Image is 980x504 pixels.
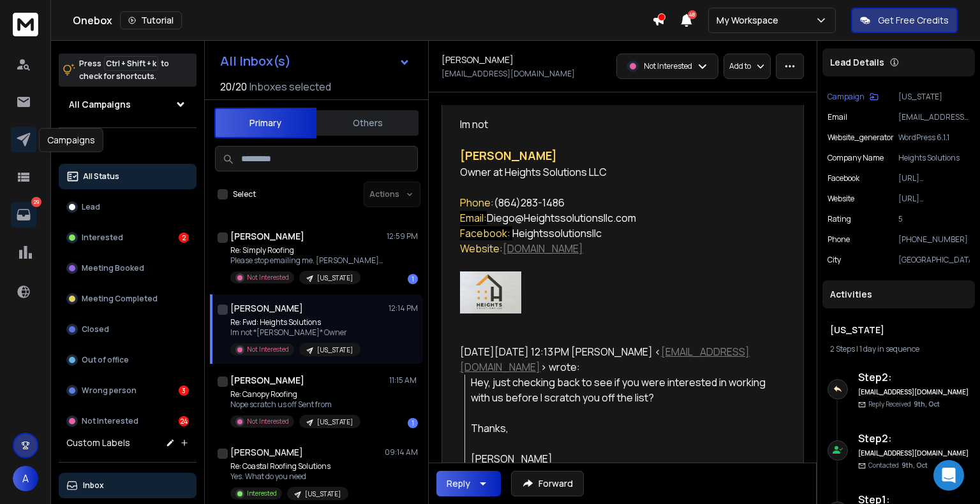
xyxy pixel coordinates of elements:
[59,473,197,498] button: Inbox
[898,173,970,184] p: [URL][DOMAIN_NAME]
[59,347,197,373] button: Out of office
[82,385,137,396] p: Wrong person
[59,164,197,189] button: All Status
[716,14,783,27] p: My Workspace
[898,255,970,265] p: [GEOGRAPHIC_DATA]
[230,230,304,243] h1: [PERSON_NAME]
[59,225,197,250] button: Interested2
[868,400,940,409] p: Reply Received
[220,55,291,68] h1: All Inbox(s)
[13,466,38,491] span: A
[82,263,144,273] p: Meeting Booked
[82,233,123,243] p: Interested
[305,489,341,499] p: [US_STATE]
[858,449,970,458] h6: [EMAIL_ADDRESS][DOMAIN_NAME]
[460,117,775,132] div: Im not
[487,211,613,225] font: Diego@Heightssolutionsllc
[408,418,418,428] div: 1
[59,194,197,220] button: Lead
[828,153,884,163] p: Company Name
[828,92,879,102] button: Campaign
[210,48,420,74] button: All Inbox(s)
[230,302,303,315] h1: [PERSON_NAME]
[828,92,865,102] p: Campaign
[851,8,958,33] button: Get Free Credits
[471,451,775,466] div: [PERSON_NAME]
[613,211,636,225] span: .com
[898,234,970,245] p: [PHONE_NUMBER]
[830,343,855,354] span: 2 Steps
[59,317,197,342] button: Closed
[503,241,583,256] a: [DOMAIN_NAME]
[471,421,775,436] div: Thanks,
[230,328,360,338] p: Im not *[PERSON_NAME]* Owner
[512,226,602,240] font: Heightssolutionsllc
[59,286,197,312] button: Meeting Completed
[104,56,158,71] span: Ctrl + Shift + k
[220,79,247,94] span: 20 / 20
[179,385,189,396] div: 3
[460,164,775,180] div: utions LLC
[233,189,256,199] label: Select
[471,375,775,405] div: Hey, just checking back to see if you were interested in working with us before I scratch you off...
[59,138,197,156] h3: Filters
[828,173,859,184] p: facebook
[933,460,964,491] div: Open Intercom Messenger
[858,431,970,446] h6: Step 2 :
[828,194,854,204] p: website
[39,128,103,152] div: Campaigns
[230,461,348,472] p: Re: Coastal Roofing Solutions
[898,194,970,204] p: [URL][DOMAIN_NAME]
[317,273,353,283] p: [US_STATE]
[460,148,557,163] font: [PERSON_NAME]
[898,133,970,143] p: WordPress 6.1.1
[79,57,169,83] p: Press to check for shortcuts.
[460,345,750,374] a: [EMAIL_ADDRESS][DOMAIN_NAME]
[82,416,138,426] p: Not Interested
[830,56,884,69] p: Lead Details
[317,417,353,427] p: [US_STATE]
[179,416,189,426] div: 24
[460,211,487,225] font: Email:
[460,165,558,179] font: Owner at Heights Sol
[828,112,847,122] p: Email
[460,196,484,210] font: Phon
[387,231,418,241] p: 12:59 PM
[729,61,751,71] p: Add to
[898,214,970,224] p: 5
[249,79,331,94] h3: Inboxes selected
[858,370,970,385] h6: Step 2 :
[59,92,197,117] button: All Campaigns
[69,98,131,111] h1: All Campaigns
[898,92,970,102] p: [US_STATE]
[460,226,510,240] font: Facebook:
[230,317,360,328] p: Re: Fwd: Heights Solutions
[436,471,501,496] button: Reply
[82,294,158,304] p: Meeting Completed
[859,343,919,354] span: 1 day in sequence
[460,344,775,375] div: [DATE][DATE] 12:13 PM [PERSON_NAME] < > wrote:
[442,69,575,79] p: [EMAIL_ADDRESS][DOMAIN_NAME]
[247,417,289,426] p: Not Interested
[385,447,418,457] p: 09:14 AM
[558,196,565,210] span: 6
[230,256,383,266] p: Please stop emailing me. [PERSON_NAME] Simply
[484,196,494,210] font: e:
[73,11,652,29] div: Onebox
[179,233,189,243] div: 2
[247,273,289,282] p: Not Interested
[822,280,975,308] div: Activities
[214,108,316,138] button: Primary
[82,202,100,212] p: Lead
[59,378,197,403] button: Wrong person3
[828,234,850,245] p: Phone
[230,472,348,482] p: Yes. What do you need
[898,112,970,122] p: [EMAIL_ADDRESS][DOMAIN_NAME]
[316,109,419,137] button: Others
[247,345,289,354] p: Not Interested
[830,344,967,354] div: |
[828,133,894,143] p: website_generator
[460,241,503,256] span: Website:
[828,214,851,224] p: rating
[688,10,697,19] span: 48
